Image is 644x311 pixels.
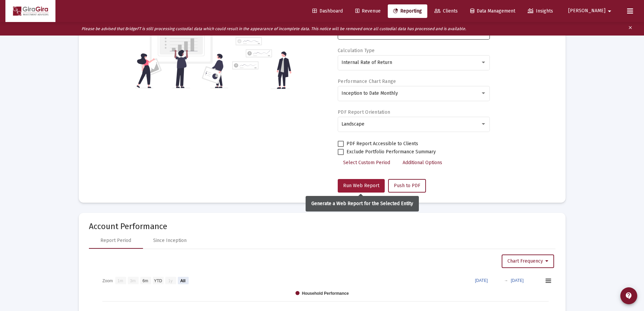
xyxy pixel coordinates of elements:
[343,183,379,188] span: Run Web Report
[307,4,348,18] a: Dashboard
[341,90,398,96] span: Inception to Date Monthly
[341,60,392,65] span: Internal Rate of Return
[338,179,385,193] button: Run Web Report
[89,223,555,230] mat-card-title: Account Performance
[350,4,386,18] a: Revenue
[180,278,185,283] text: All
[355,8,381,14] span: Revenue
[347,140,418,148] span: PDF Report Accessible to Clients
[394,183,420,188] span: Push to PDF
[100,237,131,244] div: Report Period
[102,278,113,283] text: Zoom
[560,4,622,18] button: [PERSON_NAME]
[341,121,364,127] span: Landscape
[338,109,390,115] label: PDF Report Orientation
[117,278,123,283] text: 1m
[429,4,463,18] a: Clients
[343,160,390,165] span: Select Custom Period
[507,258,548,264] span: Chart Frequency
[81,26,466,31] i: Please be advised that BridgeFT is still processing custodial data which could result in the appe...
[388,4,427,18] a: Reporting
[465,4,521,18] a: Data Management
[388,179,426,193] button: Push to PDF
[232,37,291,89] img: reporting-alt
[302,291,349,296] text: Household Performance
[168,278,172,283] text: 1y
[154,278,162,283] text: YTD
[338,48,375,53] label: Calculation Type
[605,4,614,18] mat-icon: arrow_drop_down
[475,278,488,283] text: [DATE]
[434,8,458,14] span: Clients
[522,4,558,18] a: Insights
[312,8,343,14] span: Dashboard
[403,160,442,165] span: Additional Options
[10,4,50,18] img: Dashboard
[528,8,553,14] span: Insights
[153,237,187,244] div: Since Inception
[142,278,148,283] text: 6m
[130,278,136,283] text: 3m
[338,79,396,84] label: Performance Chart Range
[135,22,228,89] img: reporting
[504,278,508,283] text: →
[568,8,605,14] span: [PERSON_NAME]
[393,8,422,14] span: Reporting
[470,8,515,14] span: Data Management
[347,148,436,156] span: Exclude Portfolio Performance Summary
[625,292,633,300] mat-icon: contact_support
[628,24,633,34] mat-icon: clear
[511,278,524,283] text: [DATE]
[502,254,554,268] button: Chart Frequency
